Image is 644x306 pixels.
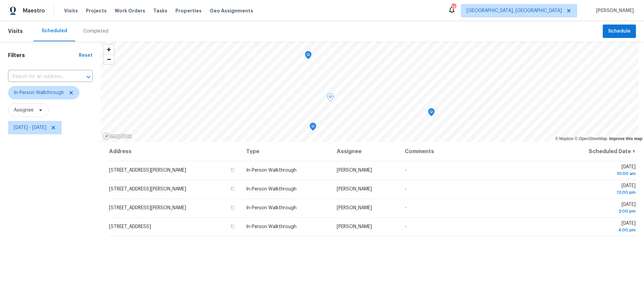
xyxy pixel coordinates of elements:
div: 12:00 pm [563,189,636,196]
div: Completed [83,28,108,35]
span: [STREET_ADDRESS][PERSON_NAME] [109,168,186,173]
a: Mapbox homepage [103,132,132,140]
input: Search for an address... [8,72,74,82]
span: In-Person Walkthrough [246,187,297,191]
canvas: Map [101,41,639,142]
span: - [405,206,407,210]
span: [DATE] [563,221,636,233]
span: Maestro [23,7,45,14]
span: [STREET_ADDRESS][PERSON_NAME] [109,187,186,191]
span: - [405,168,407,173]
span: Assignee [14,107,34,114]
th: Comments [399,142,558,161]
button: Copy Address [229,205,235,211]
button: Schedule [603,25,636,38]
span: Tasks [153,8,167,13]
span: In-Person Walkthrough [14,89,64,96]
th: Assignee [331,142,399,161]
span: - [405,224,407,229]
span: In-Person Walkthrough [246,206,297,210]
div: Map marker [428,108,435,119]
button: Zoom out [104,54,114,64]
div: 10:00 am [563,170,636,177]
th: Address [109,142,241,161]
span: Visits [8,24,23,39]
button: Copy Address [229,223,235,229]
a: OpenStreetMap [575,136,607,141]
div: 13 [451,4,456,11]
span: [STREET_ADDRESS][PERSON_NAME] [109,206,186,210]
span: Visits [64,7,78,14]
div: 2:00 pm [563,208,636,215]
span: [DATE] - [DATE] [14,124,46,131]
th: Type [241,142,331,161]
span: [PERSON_NAME] [337,168,372,173]
span: [DATE] [563,183,636,196]
span: [PERSON_NAME] [337,224,372,229]
button: Copy Address [229,186,235,192]
div: 4:00 pm [563,227,636,233]
h1: Filters [8,52,79,59]
button: Open [84,72,93,82]
div: Map marker [305,51,312,61]
span: [DATE] [563,202,636,215]
div: Map marker [310,123,316,133]
span: Geo Assignments [210,7,253,14]
div: Scheduled [42,28,67,34]
span: [PERSON_NAME] [593,7,634,14]
span: In-Person Walkthrough [246,224,297,229]
span: [PERSON_NAME] [337,187,372,191]
div: Reset [79,52,93,59]
span: Work Orders [115,7,145,14]
div: Map marker [327,93,334,103]
a: Improve this map [609,136,642,141]
th: Scheduled Date ↑ [558,142,636,161]
span: [GEOGRAPHIC_DATA], [GEOGRAPHIC_DATA] [467,7,562,14]
a: Mapbox [555,136,574,141]
span: [DATE] [563,165,636,177]
span: [PERSON_NAME] [337,206,372,210]
span: Projects [86,7,107,14]
span: - [405,187,407,191]
span: Properties [175,7,202,14]
button: Copy Address [229,167,235,173]
span: In-Person Walkthrough [246,168,297,173]
span: Schedule [608,27,631,36]
button: Zoom in [104,45,114,54]
span: [STREET_ADDRESS] [109,224,151,229]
